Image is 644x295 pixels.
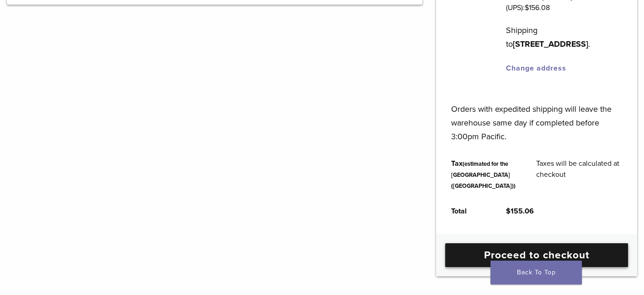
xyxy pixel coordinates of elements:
[506,23,623,51] p: Shipping to .
[451,88,623,143] p: Orders with expedited shipping will leave the warehouse same day if completed before 3:00pm Pacific.
[490,261,582,284] a: Back To Top
[506,207,534,216] bdi: 155.06
[445,243,628,267] a: Proceed to checkout
[526,151,633,198] td: Taxes will be calculated at checkout
[441,151,526,198] th: Tax
[513,39,588,49] strong: [STREET_ADDRESS]
[525,3,529,12] span: $
[506,207,511,216] span: $
[525,3,550,12] bdi: 156.08
[506,64,566,73] a: Change address
[451,160,516,190] small: (estimated for the [GEOGRAPHIC_DATA] ([GEOGRAPHIC_DATA]))
[441,198,495,224] th: Total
